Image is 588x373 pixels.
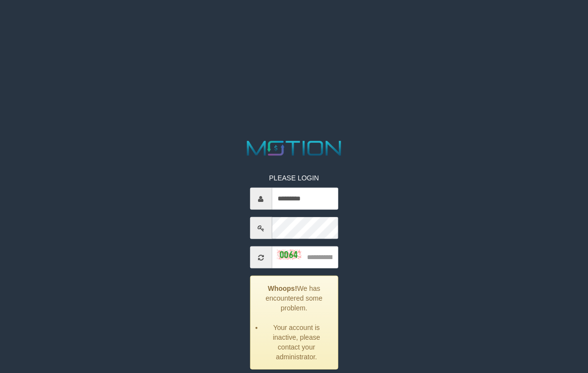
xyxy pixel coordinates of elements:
div: We has encountered some problem. [250,276,338,370]
strong: Whoops! [268,285,297,292]
p: PLEASE LOGIN [250,173,338,183]
li: Your account is inactive, please contact your administrator. [262,323,330,362]
img: MOTION_logo.png [242,138,345,158]
img: captcha [277,249,301,259]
